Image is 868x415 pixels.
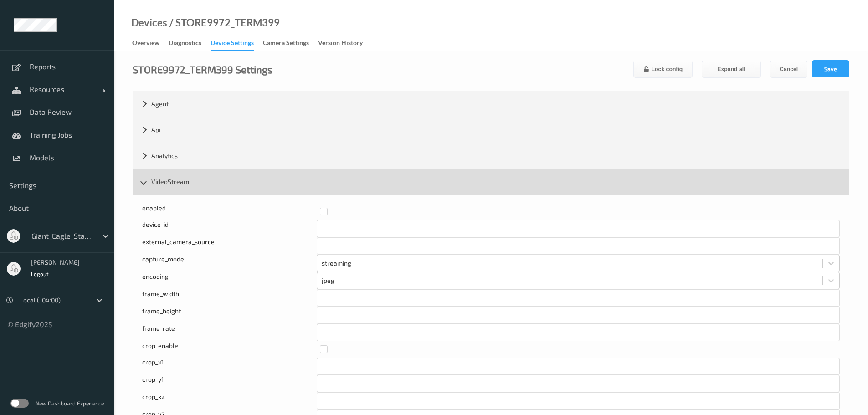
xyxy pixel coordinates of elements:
div: Camera Settings [263,38,309,50]
a: Version History [318,37,372,50]
div: Overview [132,38,159,50]
div: / STORE9972_TERM399 [167,18,280,27]
a: Overview [132,37,169,50]
div: Api [133,117,849,143]
div: device_id [142,220,317,237]
a: Diagnostics [169,37,211,50]
button: Cancel [770,61,807,78]
div: crop_x1 [142,358,317,375]
a: Device Settings [211,37,263,51]
div: capture_mode [142,255,317,272]
div: crop_enable [142,341,313,358]
button: Expand all [702,61,761,78]
button: Save [812,60,849,77]
div: frame_height [142,307,317,324]
div: Diagnostics [169,38,201,50]
div: Version History [318,38,363,50]
div: STORE9972_TERM399 Settings [133,65,272,74]
div: frame_width [142,289,317,307]
div: frame_rate [142,324,317,341]
button: Lock config [633,61,693,78]
div: external_camera_source [142,237,317,255]
div: encoding [142,272,317,289]
div: enabled [142,204,313,220]
div: Analytics [133,143,849,169]
div: Device Settings [211,38,254,51]
div: crop_x2 [142,392,317,410]
a: Camera Settings [263,37,318,50]
div: Agent [133,91,849,117]
div: crop_y1 [142,375,317,392]
div: VideoStream [133,169,849,195]
a: Devices [131,18,167,27]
